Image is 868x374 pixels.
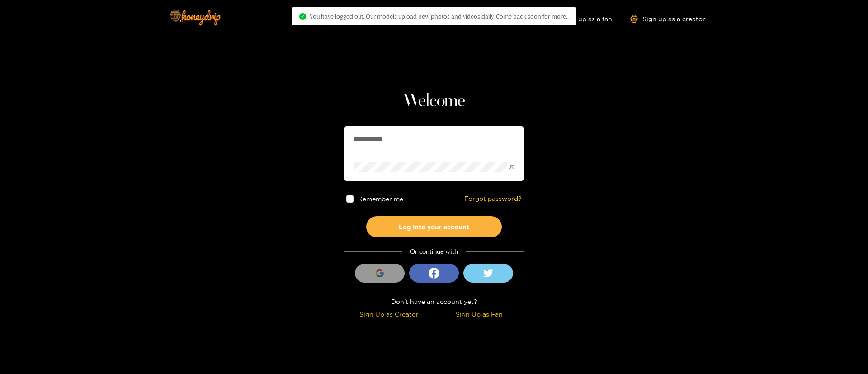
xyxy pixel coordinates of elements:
a: Sign up as a fan [550,15,612,23]
div: Sign Up as Fan [436,309,522,319]
div: Or continue with [344,246,524,257]
div: Sign Up as Creator [346,309,432,319]
a: Forgot password? [464,195,522,203]
a: Sign up as a creator [630,15,705,23]
span: check-circle [299,13,306,20]
span: You have logged out. Our models upload new photos and videos daily. Come back soon for more.. [310,13,569,20]
span: eye-invisible [509,164,514,170]
h1: Welcome [344,90,524,112]
span: Remember me [359,195,404,202]
button: Log into your account [366,216,502,237]
div: Don't have an account yet? [344,296,524,307]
